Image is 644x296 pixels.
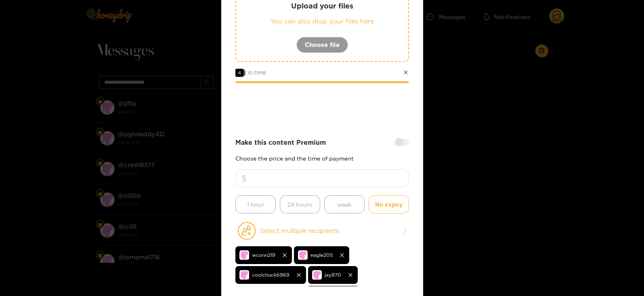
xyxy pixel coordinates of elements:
p: You can also drop your files here [252,17,392,26]
span: 4 [235,69,243,77]
span: jay970 [325,270,341,279]
span: No expiry [375,200,403,209]
span: coolchuck6969 [252,270,289,279]
span: 24 hours [287,200,312,209]
button: 24 hours [280,195,320,214]
img: no-avatar.png [312,270,322,280]
span: week [337,200,352,209]
img: no-avatar.png [298,250,308,260]
strong: Make this content Premium [235,138,326,147]
button: 1 hour [235,195,276,214]
span: eagle205 [310,250,333,260]
p: Choose the price and the time of payment [235,155,409,161]
span: wconn219 [252,250,275,260]
p: Upload your files [252,1,392,11]
img: no-avatar.png [239,250,249,260]
span: 1 hour [247,200,264,209]
span: 10.51 MB [248,70,266,75]
img: no-avatar.png [239,270,249,280]
button: No expiry [369,195,409,214]
button: Select multiple recipients [235,222,409,240]
button: week [324,195,365,214]
button: Choose file [296,37,348,53]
